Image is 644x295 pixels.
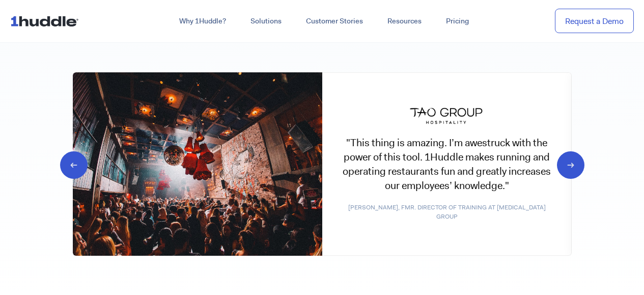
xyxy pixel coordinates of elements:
[343,106,551,193] div: "This thing is amazing. I’m awestruck with the power of this tool. 1Huddle makes running and oper...
[167,12,238,31] a: Why 1Huddle?
[73,72,322,256] img: Tony Daddabbo, Fmr. Director of Training at Tao Group
[238,12,294,31] a: Solutions
[10,11,83,31] img: ...
[294,12,375,31] a: Customer Stories
[375,12,434,31] a: Resources
[434,12,481,31] a: Pricing
[78,159,88,169] div: Previous slide
[343,202,551,221] span: [PERSON_NAME], Fmr. Director of Training at [MEDICAL_DATA] Group
[555,9,634,34] a: Request a Demo
[408,106,485,125] img: TAO-Group.png
[557,159,567,169] div: Next slide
